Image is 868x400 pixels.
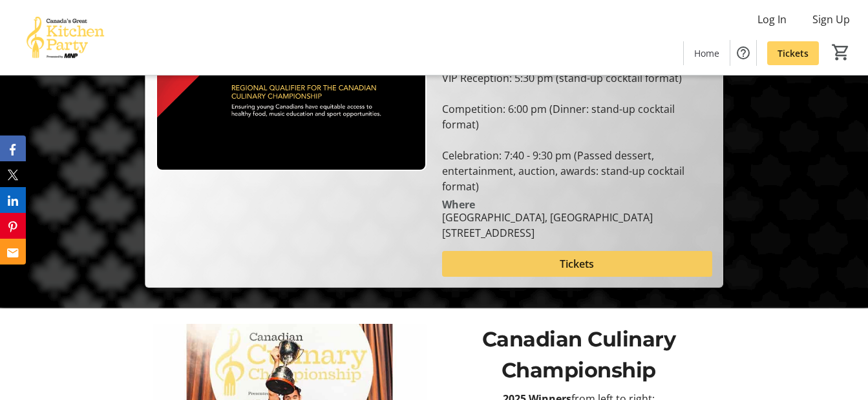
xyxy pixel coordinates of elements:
[442,199,475,210] div: Where
[8,5,123,70] img: Canada’s Great Kitchen Party's Logo
[778,46,809,60] span: Tickets
[812,12,850,27] span: Sign Up
[560,256,594,272] span: Tickets
[442,39,713,194] div: [DATE] VIP Reception: 5:30 pm (stand-up cocktail format) Competition: 6:00 pm (Dinner: stand-up c...
[730,40,756,66] button: Help
[442,210,653,225] div: [GEOGRAPHIC_DATA], [GEOGRAPHIC_DATA]
[442,251,713,277] button: Tickets
[747,9,797,30] button: Log In
[684,41,730,65] a: Home
[757,12,787,27] span: Log In
[829,41,852,64] button: Cart
[694,46,719,60] span: Home
[802,9,860,30] button: Sign Up
[767,41,819,65] a: Tickets
[482,326,676,383] span: Canadian Culinary Championship
[442,225,653,241] div: [STREET_ADDRESS]
[156,19,427,171] img: Campaign CTA Media Photo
